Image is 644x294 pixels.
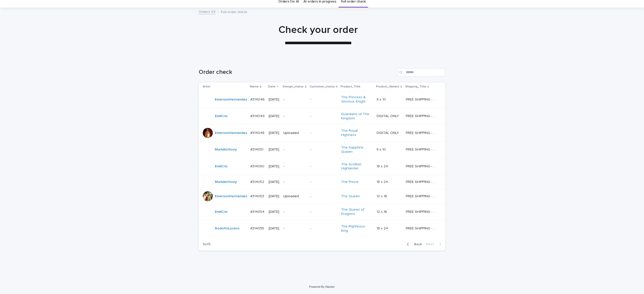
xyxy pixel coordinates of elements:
p: #314052 [250,179,265,184]
tr: EmilCris #314049#314049 [DATE]--Guardians of The Kingdom DIGITAL ONLYDIGITAL ONLY FREE SHIPPING -... [199,108,445,125]
a: EmersonHernandez [215,97,247,102]
tr: EmersonHernandez #314046#314046 [DATE]--The Princess & Glorious Knight 8 x 108 x 10 FREE SHIPPING... [199,91,445,108]
p: #314046 [250,96,266,102]
p: #314054 [250,209,265,214]
a: Guardians of The Kingdom [341,112,373,121]
a: EmersonHernandez [215,194,247,199]
p: FREE SHIPPING - preview in 1-2 business days, after your approval delivery will take 5-10 b.d. [406,96,438,102]
tr: RodolfoLucero #314055#314055 [DATE]--The Righteous King 18 x 2418 x 24 FREE SHIPPING - preview in... [199,220,445,237]
p: [DATE] [269,131,279,135]
p: FREE SHIPPING - preview in 1-2 business days, after your approval delivery will take 5-10 b.d. [406,209,438,214]
a: Orders V3 [199,9,215,14]
p: [DATE] [269,194,279,199]
h1: Order check [199,69,395,76]
p: - [310,194,337,199]
p: FREE SHIPPING - preview in 1-2 business days, after your approval delivery will take 5-10 b.d. [406,130,438,135]
span: Next [426,242,437,246]
p: FREE SHIPPING - preview in 1-2 business days, after your approval delivery will take 5-10 b.d. [406,225,438,231]
p: DIGITAL ONLY [377,113,400,118]
a: The Scottish Highlander [341,162,373,171]
p: FREE SHIPPING - preview in 1-2 business days, after your approval delivery will take 5-10 b.d. [406,193,438,199]
p: Date [268,84,275,89]
p: - [310,131,337,135]
p: - [283,114,306,118]
tr: EmersonHernandez #314048#314048 [DATE]Uploaded-The Royal Highness DIGITAL ONLYDIGITAL ONLY FREE S... [199,125,445,141]
p: - [283,210,306,214]
p: 8 x 10 [377,96,387,102]
p: [DATE] [269,114,279,118]
p: [DATE] [269,97,279,102]
p: 5 of 5 [199,238,215,251]
input: Search [397,68,445,76]
tr: EmilCris #314054#314054 [DATE]--The Queen of Dragons 12 x 1612 x 16 FREE SHIPPING - preview in 1-... [199,204,445,220]
p: Artist [203,84,211,89]
p: 18 x 24 [377,163,389,169]
p: FREE SHIPPING - preview in 1-2 business days, after your approval delivery will take 5-10 b.d. [406,146,438,152]
a: EmilCris [215,114,227,118]
button: Next [424,242,445,247]
p: [DATE] [269,180,279,184]
p: Full order check [221,9,247,14]
tr: MarkAnthony #314052#314052 [DATE]--The Prince 18 x 2418 x 24 FREE SHIPPING - preview in 1-2 busin... [199,175,445,189]
a: The Queen of Dragons [341,208,373,216]
p: FREE SHIPPING - preview in 1-2 business days, after your approval delivery will take 5-10 b.d. [406,113,438,118]
a: MarkAnthony [215,148,237,152]
p: - [310,226,337,231]
p: Shipping_Title [405,84,426,89]
p: - [283,148,306,152]
p: - [283,97,306,102]
p: [DATE] [269,164,279,169]
p: Uploaded [283,194,306,199]
p: #314055 [250,225,265,231]
p: 18 x 24 [377,179,389,184]
p: Product_Title [341,84,360,89]
p: 18 x 24 [377,225,389,231]
p: Product_Variant [376,84,399,89]
p: - [283,180,306,184]
p: Design_status [283,84,304,89]
p: 8 x 10 [377,146,387,152]
p: Name [250,84,259,89]
a: RodolfoLucero [215,226,239,231]
p: [DATE] [269,210,279,214]
tr: EmersonHernandez #314053#314053 [DATE]Uploaded-The Queen 12 x 1612 x 16 FREE SHIPPING - preview i... [199,189,445,204]
p: - [283,226,306,231]
button: Back [403,242,424,247]
a: MarkAnthony [215,180,237,184]
p: #314049 [250,113,266,118]
p: - [310,180,337,184]
a: The Sapphire Queen [341,145,373,154]
p: - [310,148,337,152]
p: Customer_status [310,84,335,89]
p: - [283,164,306,169]
a: The Queen [341,194,360,199]
h1: Check your order [195,24,441,36]
a: The Princess & Glorious Knight [341,95,373,104]
p: - [310,97,337,102]
a: The Prince [341,180,359,184]
tr: MarkAnthony #314051#314051 [DATE]--The Sapphire Queen 8 x 108 x 10 FREE SHIPPING - preview in 1-2... [199,141,445,158]
tr: EmilCris #314050#314050 [DATE]--The Scottish Highlander 18 x 2418 x 24 FREE SHIPPING - preview in... [199,158,445,175]
a: EmersonHernandez [215,131,247,135]
p: - [310,114,337,118]
a: The Righteous King [341,224,373,233]
p: #314051 [250,146,264,152]
a: EmilCris [215,210,227,214]
p: FREE SHIPPING - preview in 1-2 business days, after your approval delivery will take 5-10 b.d. [406,163,438,169]
p: [DATE] [269,226,279,231]
p: #314053 [250,193,265,199]
span: Back [411,242,422,246]
a: EmilCris [215,164,227,169]
a: The Royal Highness [341,129,373,137]
p: 12 x 16 [377,209,388,214]
p: - [310,164,337,169]
a: Powered By Stacker [309,285,335,288]
p: Uploaded [283,131,306,135]
p: 12 x 16 [377,193,388,199]
p: [DATE] [269,148,279,152]
p: DIGITAL ONLY [377,130,400,135]
p: #314048 [250,130,265,135]
p: #314050 [250,163,265,169]
p: FREE SHIPPING - preview in 1-2 business days, after your approval delivery will take 5-10 b.d. [406,179,438,184]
